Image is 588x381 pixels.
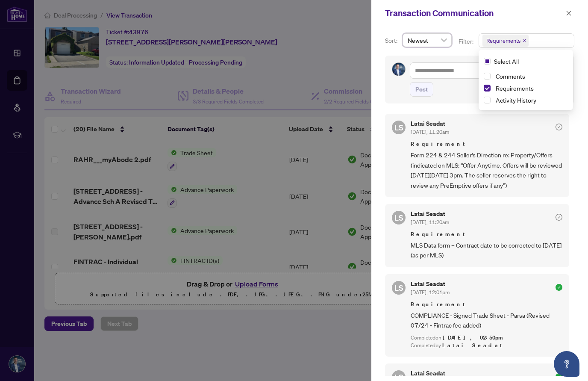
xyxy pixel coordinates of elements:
[443,334,504,341] span: [DATE], 02:50pm
[492,95,568,105] span: Activity History
[496,72,525,80] span: Comments
[385,36,399,45] p: Sort:
[496,84,534,92] span: Requirements
[394,121,403,133] span: LS
[411,129,449,135] span: [DATE], 11:20am
[496,96,536,104] span: Activity History
[411,281,450,287] h5: Latai Seadat
[492,83,568,93] span: Requirements
[484,85,491,92] span: Select Requirements
[411,289,450,295] span: [DATE], 12:01pm
[556,214,562,221] span: check-circle
[410,82,433,97] button: Post
[408,34,447,47] span: Newest
[522,38,526,43] span: close
[484,73,491,80] span: Select Comments
[411,140,562,148] span: Requirement
[394,282,403,294] span: LS
[411,370,450,376] h5: Latai Seadat
[411,334,562,342] div: Completed on
[394,212,403,224] span: LS
[486,36,520,45] span: Requirements
[482,35,529,47] span: Requirements
[442,342,504,349] span: Latai Seadat
[385,7,563,20] div: Transaction Communication
[556,373,562,380] span: check-circle
[459,37,475,46] p: Filter:
[411,211,449,217] h5: Latai Seadat
[556,284,562,291] span: check-circle
[392,63,405,76] img: Profile Icon
[554,351,579,377] button: Open asap
[492,71,568,81] span: Comments
[411,121,449,127] h5: Latai Seadat
[411,342,562,350] div: Completed by
[411,300,562,309] span: Requirement
[411,150,562,190] span: Form 224 & 244 Seller's Direction re: Property/Offers (indicated on MLS: “Offer Anytime. Offers w...
[566,10,572,16] span: close
[411,219,449,225] span: [DATE], 11:20am
[411,240,562,260] span: MLS Data form – Contract date to be corrected to [DATE] (as per MLS)
[484,97,491,103] span: Select Activity History
[411,310,562,331] span: COMPLIANCE - Signed Trade Sheet - Parsa (Revised 07/24 - Fintrac fee added)
[411,230,562,239] span: Requirement
[491,56,522,66] span: Select All
[556,124,562,130] span: check-circle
